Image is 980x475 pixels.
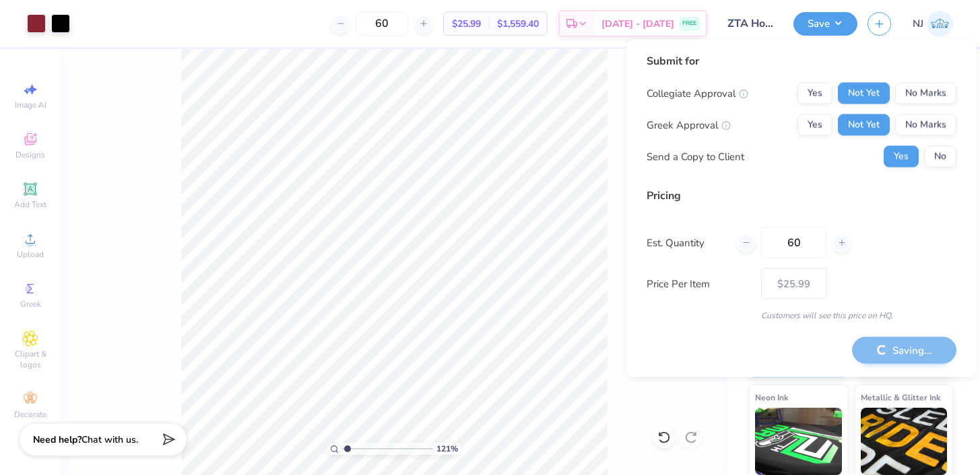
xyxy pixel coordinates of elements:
[927,11,953,37] img: Nick Johnson
[924,146,956,168] button: No
[761,227,826,258] input: – –
[838,83,890,104] button: Not Yet
[895,114,956,136] button: No Marks
[838,114,890,136] button: Not Yet
[436,443,458,455] span: 121 %
[601,17,674,31] span: [DATE] - [DATE]
[647,85,748,101] div: Collegiate Approval
[14,199,46,210] span: Add Text
[497,17,539,31] span: $1,559.40
[717,10,783,37] input: Untitled Design
[15,100,46,110] span: Image AI
[755,390,788,404] span: Neon Ink
[647,117,731,133] div: Greek Approval
[81,433,138,446] span: Chat with us.
[33,433,81,446] strong: Need help?
[861,390,940,404] span: Metallic & Glitter Ink
[861,408,948,475] img: Metallic & Glitter Ink
[20,299,41,309] span: Greek
[797,114,832,136] button: Yes
[356,11,408,36] input: – –
[15,149,45,160] span: Designs
[913,16,923,32] span: NJ
[647,188,956,204] div: Pricing
[793,12,857,36] button: Save
[647,235,727,250] label: Est. Quantity
[17,249,44,260] span: Upload
[884,146,919,168] button: Yes
[895,83,956,104] button: No Marks
[682,19,696,28] span: FREE
[7,349,54,370] span: Clipart & logos
[647,309,956,322] div: Customers will see this price on HQ.
[755,408,842,475] img: Neon Ink
[647,276,751,291] label: Price Per Item
[797,83,832,104] button: Yes
[452,17,481,31] span: $25.99
[647,53,956,69] div: Submit for
[647,149,744,164] div: Send a Copy to Client
[913,11,953,37] a: NJ
[14,409,46,420] span: Decorate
